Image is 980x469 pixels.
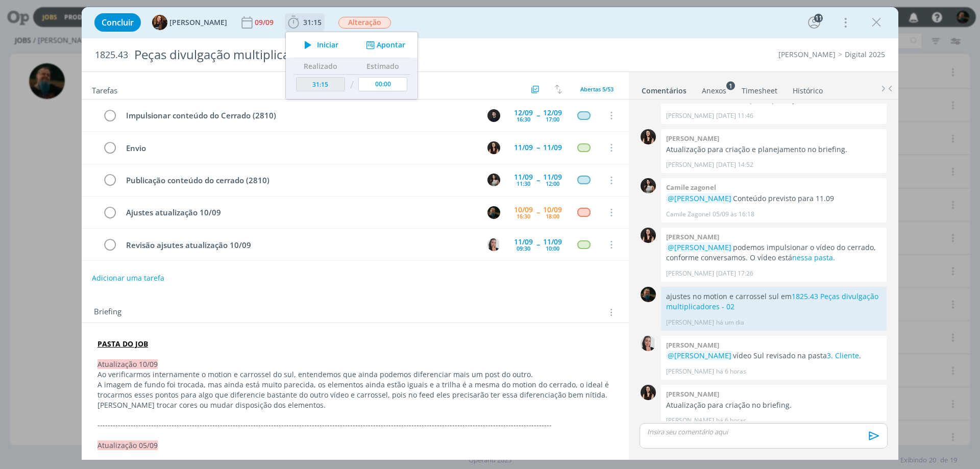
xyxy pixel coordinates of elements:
div: 12:00 [546,181,559,186]
img: C [487,174,500,186]
img: I [487,141,500,154]
p: Atualização para criação e planejamento no briefing. [666,144,881,155]
a: Timesheet [741,81,778,96]
button: Concluir [94,13,141,32]
span: Alteração [338,17,391,29]
p: A imagem de fundo foi trocada, mas ainda está muito parecida, os elementos ainda estão iguais e a... [97,380,613,400]
p: [PERSON_NAME] [666,318,714,327]
p: podemos impulsionar o vídeo do cerrado, conforme conversamos. O vídeo está [666,242,881,263]
span: Iniciar [317,41,338,48]
span: @[PERSON_NAME] [668,351,731,360]
p: Atualização para criação no briefing. [666,400,881,410]
img: I [641,228,656,243]
img: M [487,206,500,219]
div: 11/09 [514,144,533,151]
a: 3. Cliente [827,351,859,360]
button: Adicionar uma tarefa [91,269,165,287]
div: 10:00 [546,245,559,251]
a: nessa pasta. [792,253,835,262]
img: I [641,129,656,144]
a: Digital 2025 [845,50,885,59]
div: Anexos [702,86,726,96]
div: Ajustes atualização 10/09 [121,206,478,219]
p: ajustes no motion e carrossel sul em [666,291,881,312]
span: -- [536,177,540,184]
div: Peças divulgação multiplicadores [130,42,552,67]
span: Atualização 10/09 [97,359,158,369]
img: arrow-down-up.svg [555,85,562,94]
div: 17:00 [546,116,559,122]
button: 11 [806,14,822,31]
p: [PERSON_NAME] [666,367,714,376]
span: Atualização 05/09 [97,440,158,450]
div: 11/09 [514,174,533,181]
b: [PERSON_NAME] [666,134,719,143]
span: [DATE] 14:52 [716,160,753,169]
th: Estimado [356,58,410,75]
th: Realizado [293,58,348,75]
div: 09:30 [517,245,530,251]
b: [PERSON_NAME] [666,232,719,241]
button: Alteração [338,16,391,29]
div: 11/09 [514,238,533,245]
div: 11/09 [543,144,562,151]
span: @[PERSON_NAME] [668,193,731,203]
span: há um dia [716,318,744,327]
span: 31:15 [303,17,322,27]
span: 1825.43 [95,50,128,61]
span: há 6 horas [716,367,746,376]
p: [PERSON_NAME] [666,160,714,169]
span: @[PERSON_NAME] [668,242,731,252]
img: C [641,336,656,351]
button: 31:15 [285,14,324,31]
div: dialog [82,7,898,460]
p: [PERSON_NAME] trocar cores ou mudar disposição dos elementos. [97,400,613,410]
button: Iniciar [299,38,339,52]
ul: 31:15 [285,32,418,100]
b: Camile zagonel [666,183,716,192]
img: C [641,178,656,193]
img: I [641,385,656,400]
div: 18:00 [546,213,559,219]
div: 16:30 [517,213,530,219]
a: [PERSON_NAME] [778,50,836,59]
span: há 6 horas [716,416,746,425]
span: [DATE] 17:26 [716,269,753,278]
a: PASTA DO JOB [97,339,148,349]
b: [PERSON_NAME] [666,389,719,399]
div: 11 [814,14,823,22]
button: Apontar [363,40,406,51]
button: M [486,205,501,220]
div: 10/09 [543,206,562,213]
span: Briefing [94,306,121,319]
sup: 1 [726,81,735,90]
div: Revisão ajsutes atualização 10/09 [121,239,478,252]
button: T[PERSON_NAME] [152,15,227,30]
td: / [348,75,356,95]
div: 11:30 [517,181,530,186]
img: T [152,15,167,30]
div: 11/09 [543,174,562,181]
div: 09/09 [255,19,276,26]
p: Ao verificarmos internamente o motion e carrossel do sul, entendemos que ainda podemos diferencia... [97,369,613,380]
span: Abertas 5/53 [580,85,614,93]
p: Conteúdo previsto para 11.09 [666,193,881,204]
div: 16:30 [517,116,530,122]
div: 10/09 [514,206,533,213]
span: 05/09 às 16:18 [713,210,754,219]
div: Impulsionar conteúdo do Cerrado (2810) [121,109,478,122]
button: C [486,172,501,188]
button: I [486,140,501,155]
div: 11/09 [543,238,562,245]
b: [PERSON_NAME] [666,340,719,350]
button: C [486,108,501,123]
a: 1825.43 Peças divulgação multiplicadores - 02 [666,291,878,311]
p: -------------------------------------------------------------------------------------------------... [97,420,613,430]
span: [DATE] 11:46 [716,111,753,120]
span: -- [536,241,540,248]
span: Concluir [102,18,134,27]
div: Publicação conteúdo do cerrado (2810) [121,174,478,187]
span: -- [536,112,540,119]
span: Tarefas [92,83,117,95]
